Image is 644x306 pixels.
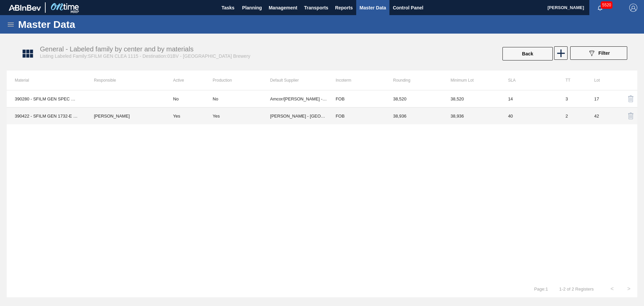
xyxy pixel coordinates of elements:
[442,90,500,107] td: 38520
[621,280,637,297] button: >
[165,90,213,107] td: No
[221,4,235,12] span: Tasks
[7,107,86,125] td: 390422 - SFILM GEN 1732-E CLEA 2MM 1021 267 ABIST
[627,112,635,120] img: delete-icon
[270,90,327,107] td: Amcor/Bemis - Terre Haute
[385,90,442,107] td: 38520
[213,96,218,101] div: No
[269,4,298,12] span: Management
[534,287,548,292] span: Page : 1
[40,53,250,59] span: Listing Labeled Family:SFILM GEN CLEA 1115 - Destination:01BV - [GEOGRAPHIC_DATA] Brewery
[570,46,627,60] button: Filter
[629,4,637,12] img: Logout
[86,107,165,125] td: Kristin Lippert
[393,4,423,12] span: Control Panel
[557,71,586,90] th: TT
[165,71,213,90] th: Active
[213,114,220,119] div: Yes
[623,108,629,124] div: Delete Material
[627,95,635,103] img: delete-icon
[623,91,629,107] div: Delete Material
[567,46,631,61] div: Filter labeled family by center and by material
[500,90,557,107] td: 14
[502,46,553,61] div: Back to labeled Family
[553,46,567,61] div: New labeled family by center and by Material
[328,71,385,90] th: Incoterm
[18,20,137,28] h1: Master Data
[40,45,194,53] span: General - Labeled family by center and by materials
[9,5,41,11] img: TNhmsLtSVTkK8tSr43FrP2fwEKptu5GPRR3wAAAABJRU5ErkJggg==
[500,71,557,90] th: SLA
[558,287,594,292] span: 1 - 2 of 2 Registers
[7,90,86,107] td: 390280 - SFILM GEN SPEC CLEA 18 5/8IN 1115 267 AB
[557,107,586,125] td: 2
[586,90,615,107] td: 17
[304,4,328,12] span: Transports
[586,71,615,90] th: Lot
[442,71,500,90] th: Minimum Lot
[213,71,270,90] th: Production
[86,71,165,90] th: Responsible
[623,91,639,107] button: delete-icon
[604,280,621,297] button: <
[586,107,615,125] td: 42
[589,3,611,12] button: Notifications
[623,108,639,124] button: delete-icon
[502,47,553,60] button: Back
[335,4,353,12] span: Reports
[242,4,262,12] span: Planning
[7,71,86,90] th: Material
[328,90,385,107] td: FOB
[385,71,442,90] th: Rounding
[328,107,385,125] td: FOB
[598,50,610,56] span: Filter
[557,90,586,107] td: 3
[601,1,612,9] span: 5520
[270,71,327,90] th: Default Supplier
[360,4,386,12] span: Master Data
[270,107,327,125] td: Berry - Evansville
[213,114,270,119] div: Material with no Discontinuation Date
[385,107,442,125] td: 38936
[165,107,213,125] td: Yes
[213,96,270,101] div: Material with no Discontinuation Date
[442,107,500,125] td: 38936
[500,107,557,125] td: 40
